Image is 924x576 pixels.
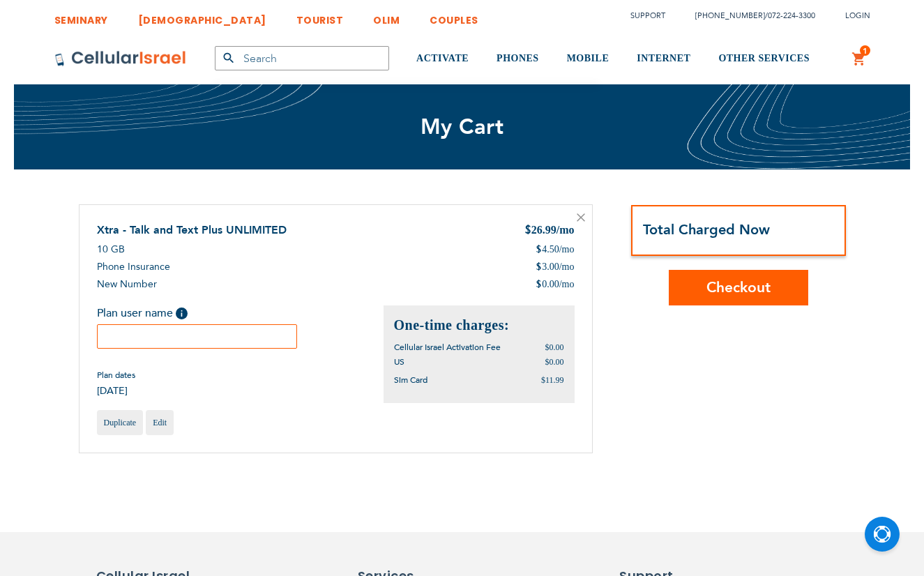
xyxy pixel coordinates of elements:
a: COUPLES [430,3,478,29]
span: /mo [559,260,575,274]
span: New Number [97,278,157,291]
button: Checkout [669,270,808,305]
img: Cellular Israel Logo [54,50,187,67]
span: $ [536,260,542,274]
span: $0.00 [545,342,564,352]
a: 1 [851,51,867,68]
span: OTHER SERVICES [718,53,810,63]
span: $0.00 [545,357,564,367]
span: MOBILE [567,53,609,63]
li: / [681,6,815,26]
div: 3.00 [536,260,574,274]
span: $ [524,223,531,239]
a: MOBILE [567,33,609,85]
a: Xtra - Talk and Text Plus UNLIMITED [97,222,287,238]
span: /mo [556,224,575,236]
a: 072-224-3300 [768,10,815,21]
span: PHONES [497,53,539,63]
span: $ [536,243,542,257]
span: My Cart [421,112,504,142]
span: Duplicate [104,418,137,427]
div: 0.00 [536,278,574,291]
span: Checkout [706,278,771,298]
a: OLIM [373,3,400,29]
a: ACTIVATE [416,33,469,85]
a: OTHER SERVICES [718,33,810,85]
a: INTERNET [637,33,690,85]
span: Cellular Israel Activation Fee [394,342,501,353]
span: Help [176,308,188,319]
a: Support [630,10,665,21]
span: /mo [559,278,575,291]
div: 26.99 [524,222,575,239]
input: Search [215,46,389,70]
span: /mo [559,243,575,257]
span: US [394,356,404,367]
a: SEMINARY [54,3,108,29]
span: Phone Insurance [97,260,170,273]
span: 10 GB [97,243,125,256]
div: 4.50 [536,243,574,257]
span: Sim Card [394,374,427,386]
strong: Total Charged Now [643,220,770,239]
a: TOURIST [296,3,344,29]
h2: One-time charges: [394,316,564,335]
a: PHONES [497,33,539,85]
a: Edit [146,410,174,435]
span: INTERNET [637,53,690,63]
a: Duplicate [97,410,144,435]
span: ACTIVATE [416,53,469,63]
span: Login [845,10,870,21]
span: [DATE] [97,384,135,397]
a: [PHONE_NUMBER] [695,10,765,21]
a: [DEMOGRAPHIC_DATA] [138,3,266,29]
span: Plan user name [97,305,173,321]
span: $ [536,278,542,291]
span: 1 [863,45,868,56]
span: Plan dates [97,370,135,381]
span: $11.99 [541,375,564,385]
span: Edit [153,418,167,427]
